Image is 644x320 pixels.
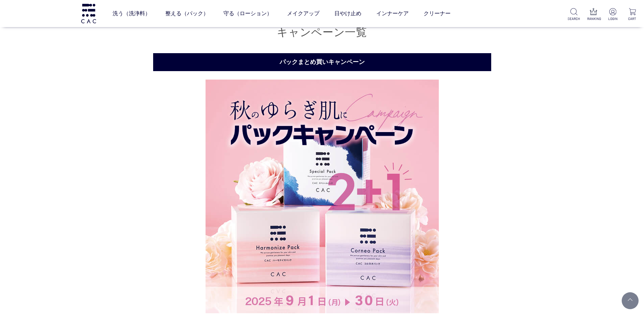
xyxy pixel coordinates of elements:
[113,4,150,23] a: 洗う（洗浄料）
[606,8,619,21] a: LOGIN
[153,53,491,71] h2: パックまとめ買いキャンペーン
[334,4,361,23] a: 日やけ止め
[424,4,451,23] a: クリーナー
[165,4,209,23] a: 整える（パック）
[287,4,319,23] a: メイクアップ
[626,16,639,21] p: CART
[223,4,272,23] a: 守る（ローション）
[568,8,580,21] a: SEARCH
[587,8,600,21] a: RANKING
[568,16,580,21] p: SEARCH
[587,16,600,21] p: RANKING
[376,4,409,23] a: インナーケア
[206,80,439,313] img: パックまとめ買いキャンペーン
[606,16,619,21] p: LOGIN
[626,8,639,21] a: CART
[80,4,97,23] img: logo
